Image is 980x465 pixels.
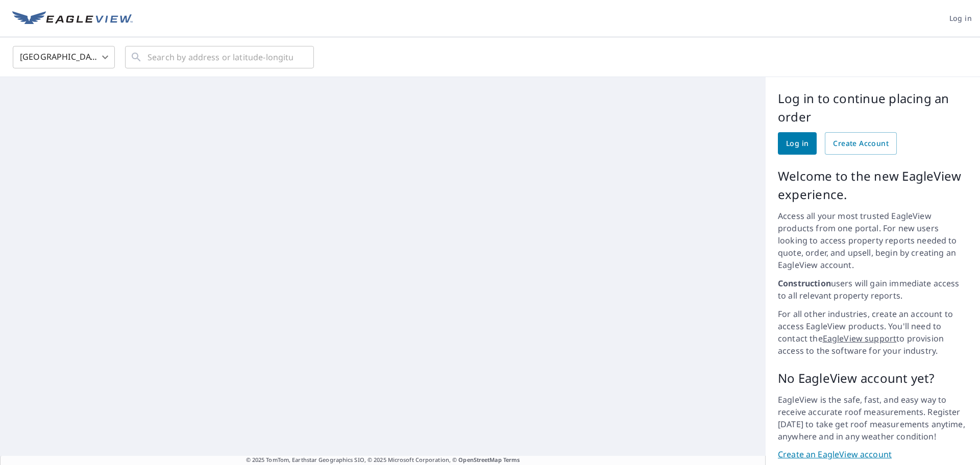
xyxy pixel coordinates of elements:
a: Terms [503,456,520,463]
p: Log in to continue placing an order [778,89,968,126]
p: Access all your most trusted EagleView products from one portal. For new users looking to access ... [778,210,968,271]
p: EagleView is the safe, fast, and easy way to receive accurate roof measurements. Register [DATE] ... [778,394,968,443]
div: [GEOGRAPHIC_DATA] [13,43,115,71]
a: OpenStreetMap [458,456,501,463]
p: users will gain immediate access to all relevant property reports. [778,277,968,302]
span: Log in [786,137,808,150]
input: Search by address or latitude-longitude [148,43,293,71]
a: EagleView support [823,333,897,344]
span: Create Account [833,137,889,150]
a: Log in [778,132,817,155]
p: Welcome to the new EagleView experience. [778,167,968,204]
strong: Construction [778,278,831,289]
span: Log in [949,12,972,25]
span: © 2025 TomTom, Earthstar Geographics SIO, © 2025 Microsoft Corporation, © [246,456,520,464]
a: Create an EagleView account [778,449,968,460]
p: For all other industries, create an account to access EagleView products. You'll need to contact ... [778,308,968,357]
a: Create Account [825,132,897,155]
p: No EagleView account yet? [778,369,968,387]
img: EV Logo [12,11,133,27]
